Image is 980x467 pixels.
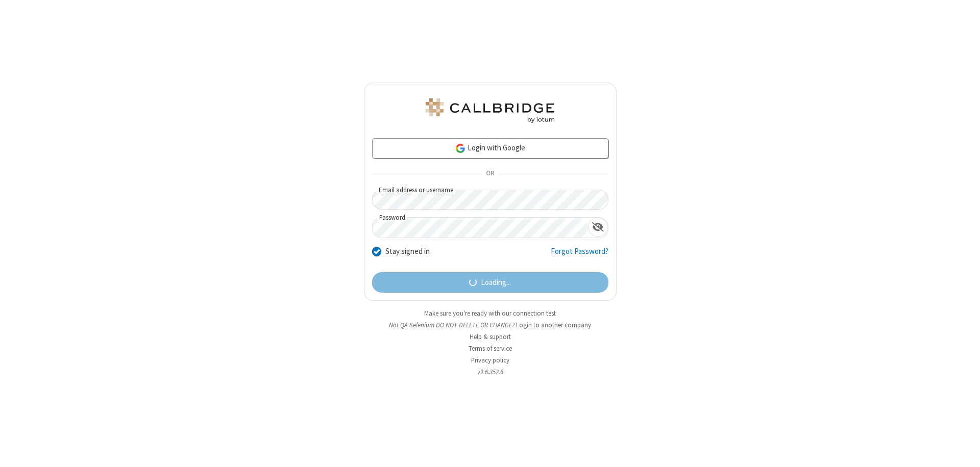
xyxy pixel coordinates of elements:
button: Login to another company [516,320,591,330]
label: Stay signed in [385,246,430,257]
input: Password [373,218,588,238]
li: v2.6.352.6 [364,367,617,377]
li: Not QA Selenium DO NOT DELETE OR CHANGE? [364,320,617,330]
input: Email address or username [372,190,608,210]
img: google-icon.png [455,143,466,154]
img: QA Selenium DO NOT DELETE OR CHANGE [424,98,556,123]
a: Terms of service [469,344,512,353]
span: OR [482,167,498,181]
div: Show password [588,218,608,237]
a: Forgot Password? [551,246,608,265]
a: Privacy policy [471,356,509,365]
a: Login with Google [372,138,608,159]
span: Loading... [481,277,511,289]
a: Make sure you're ready with our connection test [424,309,556,318]
button: Loading... [372,272,608,293]
a: Help & support [470,332,511,341]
